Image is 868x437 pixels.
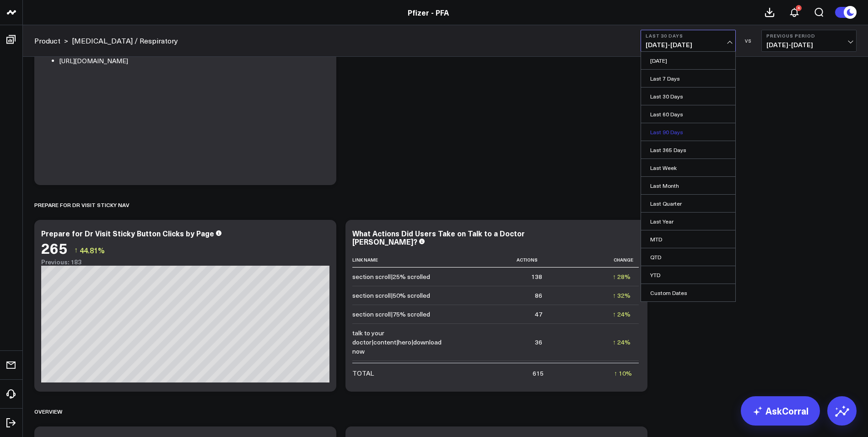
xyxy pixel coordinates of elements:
div: 36 [535,338,542,347]
th: Actions [450,252,550,268]
div: Prepare for Dr Visit Sticky Button Clicks by Page [41,228,214,238]
a: MTD [641,230,735,248]
button: Last 30 Days[DATE]-[DATE] [641,30,736,52]
b: Previous Period [766,33,852,38]
a: AskCorral [741,396,820,426]
a: Last 30 Days [641,87,735,105]
a: Last Month [641,177,735,194]
span: ↑ [74,244,78,256]
th: Change [550,252,639,268]
div: What Actions Did Users Take on Talk to a Doctor [PERSON_NAME]? [352,228,525,246]
div: section scroll|75% scrolled [352,310,430,319]
div: VS [740,38,757,44]
div: Previous: 183 [41,258,329,266]
div: Prepare for Dr Visit Sticky Nav [34,194,129,215]
a: Custom Dates [641,284,735,301]
a: YTD [641,266,735,284]
b: Last 30 Days [646,33,731,38]
div: 138 [531,272,542,281]
div: 615 [533,369,544,378]
a: [MEDICAL_DATA] / Respiratory [72,36,178,46]
div: ↑ 10% [614,369,632,378]
a: QTD [641,248,735,266]
div: TOTAL [352,369,374,378]
div: section scroll|25% scrolled [352,272,430,281]
a: Product [34,36,60,46]
a: [DATE] [641,52,735,69]
a: Last Week [641,159,735,176]
div: talk to your doctor|content|hero|download now [352,328,442,356]
span: [DATE] - [DATE] [766,41,852,49]
div: ↑ 24% [613,338,631,347]
div: ↑ 24% [613,310,631,319]
a: Last 90 Days [641,123,735,141]
div: section scroll|50% scrolled [352,291,430,300]
a: Last 60 Days [641,105,735,123]
a: Last 7 Days [641,70,735,87]
th: Link Name [352,252,450,268]
div: ↑ 28% [613,272,631,281]
div: 265 [41,240,67,256]
a: Last 365 Days [641,141,735,158]
div: 4 [796,5,802,11]
span: 44.81% [80,245,105,255]
a: Last Quarter [641,195,735,212]
div: 86 [535,291,542,300]
a: Last Year [641,213,735,230]
div: > [34,36,68,46]
button: Previous Period[DATE]-[DATE] [761,30,857,52]
div: 47 [535,310,542,319]
div: Overview [34,401,62,422]
span: [DATE] - [DATE] [646,41,731,49]
div: ↑ 32% [613,291,631,300]
a: Pfizer - PFA [408,7,449,17]
li: [URL][DOMAIN_NAME] [59,55,323,67]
